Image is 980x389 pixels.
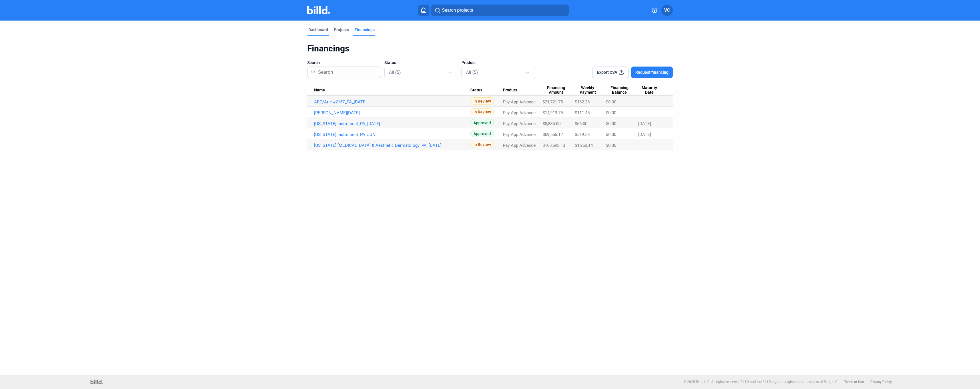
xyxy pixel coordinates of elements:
div: Financings [355,27,375,33]
div: Maturity Date [638,85,666,95]
input: Search [316,65,377,80]
span: [DATE] [638,121,651,126]
span: $69,555.12 [543,132,563,137]
div: Projects [334,27,349,33]
span: Search projects [442,7,473,14]
span: In Review [470,108,494,115]
span: $0.00 [606,143,616,148]
b: Terms of Use [844,380,864,384]
span: $1,260.14 [575,143,593,148]
span: [DATE] [638,132,651,137]
button: Search projects [431,5,569,16]
span: Product [461,60,476,65]
a: [PERSON_NAME][DATE] [314,110,470,115]
a: AEO/Arie #2157_PA_[DATE] [314,99,470,105]
span: Financing Balance [606,85,633,95]
span: Product [503,88,517,93]
span: $168,693.13 [543,143,565,148]
span: $0.00 [606,99,616,105]
img: Billd Company Logo [307,6,330,14]
span: Maturity Date [638,85,661,95]
img: logo [91,380,103,384]
b: Privacy Policy [870,380,892,384]
div: Financings [307,43,673,54]
button: VC [661,5,673,16]
span: Export CSV [597,69,617,75]
div: Financing Balance [606,85,638,95]
span: $111.45 [575,110,590,115]
span: $162.26 [575,99,590,105]
div: Financing Amount [543,85,575,95]
span: Pay App Advance [503,99,536,105]
span: Pay App Advance [503,121,536,126]
span: $8,835.00 [543,121,561,126]
span: Weekly Payment [575,85,601,95]
div: Status [470,88,503,93]
span: Pay App Advance [503,143,536,148]
span: Financing Amount [543,85,570,95]
span: Status [470,88,482,93]
button: Export CSV [592,67,629,78]
div: Name [314,88,470,93]
p: © 2025 Billd, LLC. All rights reserved. BILLD and the BILLD logo are registered trademarks of Bil... [684,380,838,384]
span: $0.00 [606,132,616,137]
span: Pay App Advance [503,132,536,137]
span: Approved [470,119,494,126]
a: [US_STATE] Instrument_PA_JUN [314,132,470,137]
a: [US_STATE] [MEDICAL_DATA] & Aesthetic Dermatology_PA_[DATE] [314,143,470,148]
mat-select-trigger: All (5) [466,70,478,75]
span: Search [307,60,320,65]
div: Weekly Payment [575,85,606,95]
span: Approved [470,130,494,137]
div: Product [503,88,543,93]
span: $519.58 [575,132,590,137]
span: VC [664,7,670,14]
span: Name [314,88,325,93]
span: In Review [470,97,494,105]
span: In Review [470,141,494,148]
p: | [867,380,867,384]
span: Request financing [635,69,668,75]
a: [US_STATE] Instrument_PA_[DATE] [314,121,470,126]
div: Dashboard [308,27,328,33]
span: $14,919.75 [543,110,563,115]
span: $0.00 [606,121,616,126]
span: $66.00 [575,121,587,126]
button: Request financing [631,67,673,78]
span: Pay App Advance [503,110,536,115]
mat-select-trigger: All (5) [389,70,401,75]
span: Status [384,60,396,65]
span: $0.00 [606,110,616,115]
span: $21,721.75 [543,99,563,105]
